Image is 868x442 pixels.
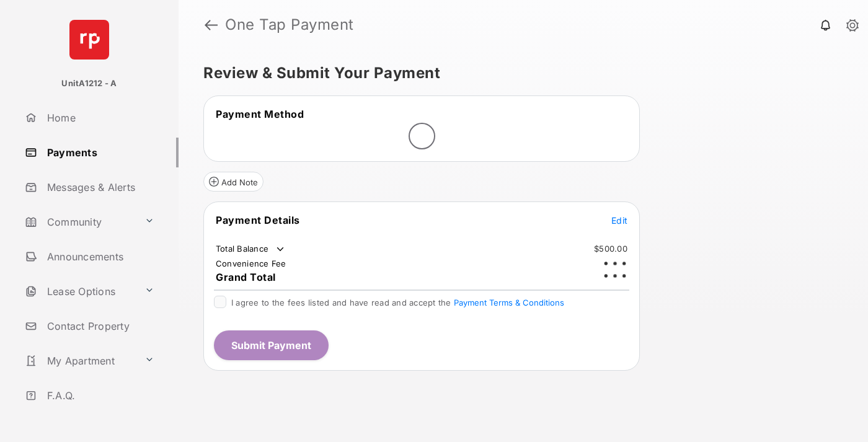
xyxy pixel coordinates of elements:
[216,108,304,120] span: Payment Method
[20,242,179,272] a: Announcements
[611,214,627,226] button: Edit
[20,346,139,376] a: My Apartment
[454,298,564,307] button: I agree to the fees listed and have read and accept the
[214,330,329,360] button: Submit Payment
[20,138,179,167] a: Payments
[216,214,300,226] span: Payment Details
[215,243,286,255] td: Total Balance
[611,215,627,226] span: Edit
[20,172,179,202] a: Messages & Alerts
[20,276,139,306] a: Lease Options
[225,17,354,32] strong: One Tap Payment
[231,298,564,307] span: I agree to the fees listed and have read and accept the
[20,103,179,133] a: Home
[215,258,287,269] td: Convenience Fee
[216,271,276,283] span: Grand Total
[20,207,139,237] a: Community
[61,77,117,90] p: UnitA1212 - A
[203,172,263,192] button: Add Note
[20,311,179,341] a: Contact Property
[20,381,179,410] a: F.A.Q.
[203,66,833,81] h5: Review & Submit Your Payment
[593,243,628,254] td: $500.00
[69,20,109,60] img: svg+xml;base64,PHN2ZyB4bWxucz0iaHR0cDovL3d3dy53My5vcmcvMjAwMC9zdmciIHdpZHRoPSI2NCIgaGVpZ2h0PSI2NC...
